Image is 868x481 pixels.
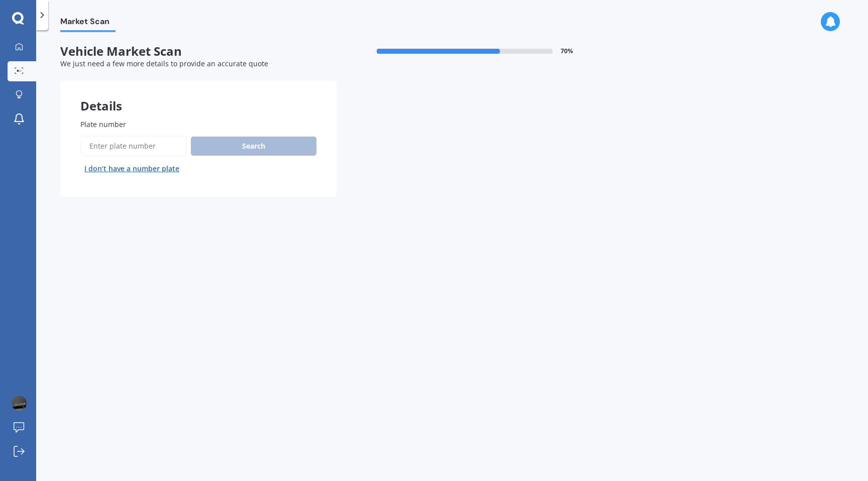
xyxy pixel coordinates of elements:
[80,119,126,129] span: Plate number
[60,81,337,111] div: Details
[561,48,573,55] span: 70 %
[60,17,116,30] span: Market Scan
[12,396,27,411] img: ACg8ocLpTf8k8Iwcn608BgTRgCD4IMJJZ1jqkVEnBAL1wtU_C6A1tN08Qg=s96-c
[80,136,187,157] input: Enter plate number
[80,161,183,177] button: I don’t have a number plate
[60,59,268,68] span: We just need a few more details to provide an accurate quote
[60,44,337,59] span: Vehicle Market Scan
